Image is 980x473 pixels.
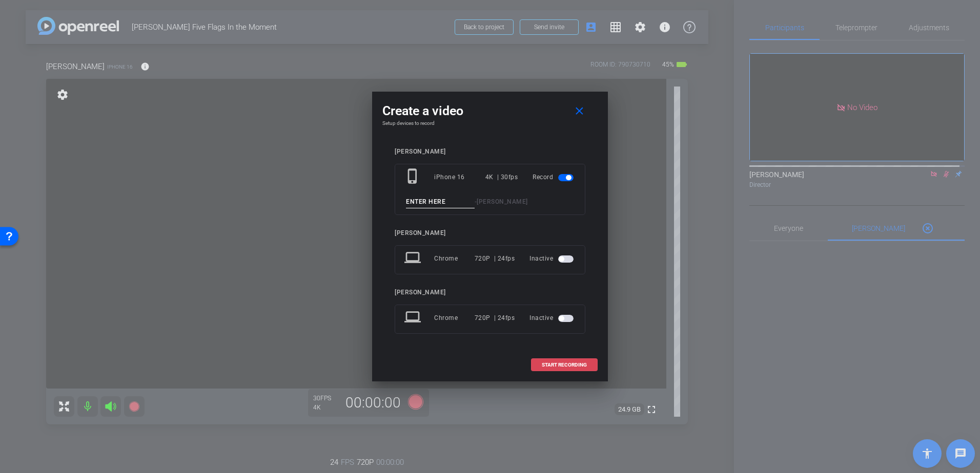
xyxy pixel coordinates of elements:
[475,249,515,268] div: 720P | 24fps
[382,102,598,120] div: Create a video
[404,168,423,186] mat-icon: phone_iphone
[477,198,528,205] span: [PERSON_NAME]
[533,168,576,186] div: Record
[485,168,518,186] div: 4K | 30fps
[395,289,585,296] div: [PERSON_NAME]
[475,309,515,327] div: 720P | 24fps
[475,198,477,205] span: -
[529,309,576,327] div: Inactive
[542,362,587,368] span: START RECORDING
[434,249,475,268] div: Chrome
[395,148,585,156] div: [PERSON_NAME]
[382,120,598,126] h4: Setup devices to record
[531,358,598,371] button: START RECORDING
[395,229,585,237] div: [PERSON_NAME]
[404,309,423,327] mat-icon: laptop
[406,196,475,208] input: ENTER HERE
[404,249,423,268] mat-icon: laptop
[434,168,485,186] div: iPhone 16
[573,105,586,118] mat-icon: close
[529,249,576,268] div: Inactive
[434,309,475,327] div: Chrome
